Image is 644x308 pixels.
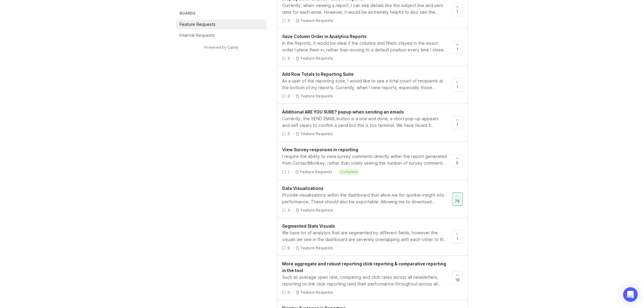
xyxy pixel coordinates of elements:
[452,271,463,285] button: 19
[176,30,267,40] a: Internal Requests
[282,261,446,273] span: More aggregate and robust reporting click reporting & comparative reporting in the tool
[282,185,452,213] a: Data VisualizationsProvide visualizations within the dashboard that allow me for quicker insight ...
[180,21,215,27] p: Feature Requests
[288,56,290,61] span: 0
[292,131,293,136] div: ·
[180,32,215,38] p: Internal Requests
[452,116,463,129] button: 1
[455,277,460,282] span: 19
[288,170,289,175] span: 1
[282,147,358,152] span: View Survey responses in reporting
[282,223,452,250] a: Segmented Stats VisualsWe have lot of analytics that are segmented by different fields, however t...
[282,115,447,129] div: Currently, the SEND EMAIL button is a one and done, a short pop-up appears and self clears to con...
[292,208,293,213] div: ·
[455,198,460,204] span: 79
[282,146,452,175] a: View Survey responses in reportingI require the ability to view survey comments directly within t...
[282,109,452,136] a: Additional ARE YOU SURE? popup when sending an emailsCurrently, the SEND EMAIL button is a one an...
[340,170,358,174] p: complete
[176,19,267,29] a: Feature Requests
[452,78,463,92] button: 1
[452,154,463,167] button: 5
[292,56,293,61] div: ·
[301,290,333,295] p: Feature Requests
[301,56,333,61] p: Feature Requests
[457,236,458,241] span: 1
[282,109,404,114] span: Additional ARE YOU SURE? popup when sending an emails
[452,3,463,16] button: 1
[282,71,452,99] a: Add Row Totals to Reporting SuiteAs a user of the reporting suite, I would like to see a total co...
[301,94,333,99] p: Feature Requests
[452,192,463,206] button: 79
[292,18,293,23] div: ·
[282,261,452,295] a: More aggregate and robust reporting click reporting & comparative reporting in the toolSuch as av...
[288,18,290,23] span: 0
[282,40,447,53] div: In the Reports, it would be ideal if the columns and filters stayed in the exact order I place th...
[292,93,293,99] div: ·
[292,290,293,295] div: ·
[288,208,290,213] span: 3
[282,223,335,229] span: Segmented Stats Visuals
[301,208,333,213] p: Feature Requests
[301,131,333,136] p: Feature Requests
[282,229,447,243] div: We have lot of analytics that are segmented by different fields, however the visuals we see in th...
[288,245,290,250] span: 0
[301,18,333,23] p: Feature Requests
[282,2,447,16] div: Currently, when viewing a report, I can see details like the subject line and sent date for each ...
[457,122,458,127] span: 1
[288,290,290,295] span: 0
[457,9,458,14] span: 1
[282,192,447,205] div: Provide visualizations within the dashboard that allow me for quicker insight into performance. T...
[335,170,336,175] div: ·
[282,153,447,166] div: I require the ability to view survey comments directly within the report generated from ContactMo...
[282,72,354,77] span: Add Row Totals to Reporting Suite
[288,93,290,99] span: 0
[452,40,463,54] button: 1
[292,245,293,250] div: ·
[282,33,452,61] a: Save Column Order in Analytics ReportsIn the Reports, it would be ideal if the columns and filter...
[623,287,638,302] div: Open Intercom Messenger
[288,131,290,136] span: 0
[292,170,293,175] div: ·
[282,186,324,191] span: Data Visualizations
[204,44,240,51] a: Powered by Canny
[457,47,458,52] span: 1
[178,10,267,18] h3: Boards
[282,274,447,287] div: Such as average open rate, comparing and click rates across all newsletters, reporting on link cl...
[457,160,459,166] span: 5
[282,34,366,39] span: Save Column Order in Analytics Reports
[301,246,333,250] p: Feature Requests
[452,230,463,243] button: 1
[457,84,458,89] span: 1
[282,78,447,91] div: As a user of the reporting suite, I would like to see a total count of recipients at the bottom o...
[300,170,332,174] p: Feature Requests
